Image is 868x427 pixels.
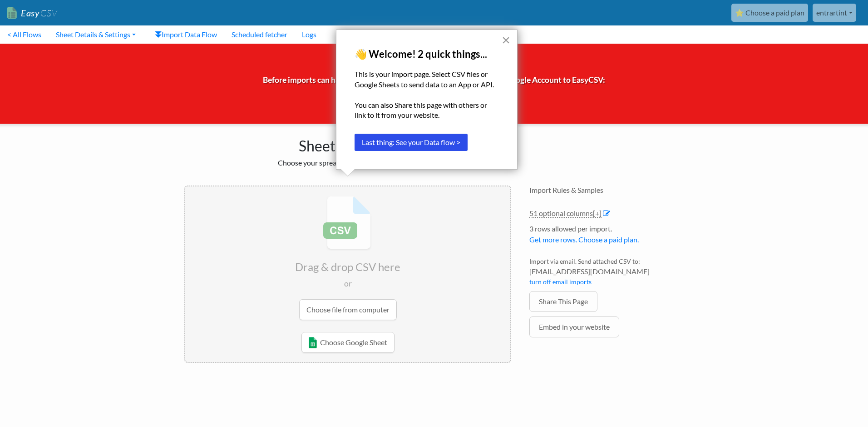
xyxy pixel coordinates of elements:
button: Close [502,33,510,47]
h2: Choose your spreadsheet below to import. [184,158,511,167]
a: turn off email imports [529,278,592,286]
a: Sheet Details & Settings [49,25,143,44]
p: 👋 Welcome! 2 quick things... [355,48,499,60]
a: Embed in your website [529,316,619,337]
a: Choose Google Sheet [301,332,395,353]
span: CSV [39,7,57,19]
span: [EMAIL_ADDRESS][DOMAIN_NAME] [529,266,684,277]
a: Import Data Flow [148,25,224,44]
a: Logs [295,25,324,44]
li: Import via email. Send attached CSV to: [529,256,684,291]
iframe: Drift Widget Chat Controller [823,382,857,416]
button: Last thing: See your Data flow > [355,134,468,151]
a: Get more rows. Choose a paid plan. [529,235,639,244]
a: 51 optional columns[+] [529,209,602,218]
a: Scheduled fetcher [224,25,295,44]
h4: Import Rules & Samples [529,186,684,194]
a: Share This Page [529,291,597,312]
p: You can also Share this page with others or link to it from your website. [355,100,499,121]
a: ⭐ Choose a paid plan [731,4,808,22]
h1: Sheet Import [184,133,511,155]
p: This is your import page. Select CSV files or Google Sheets to send data to an App or API. [355,69,499,90]
a: EasyCSV [7,4,57,22]
li: 3 rows allowed per import. [529,223,684,250]
span: [+] [593,209,602,217]
a: entrartint [813,4,856,22]
span: 👋 Required Before imports can happen to a Google Sheet. You must connect your Google Account to E... [263,57,605,106]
